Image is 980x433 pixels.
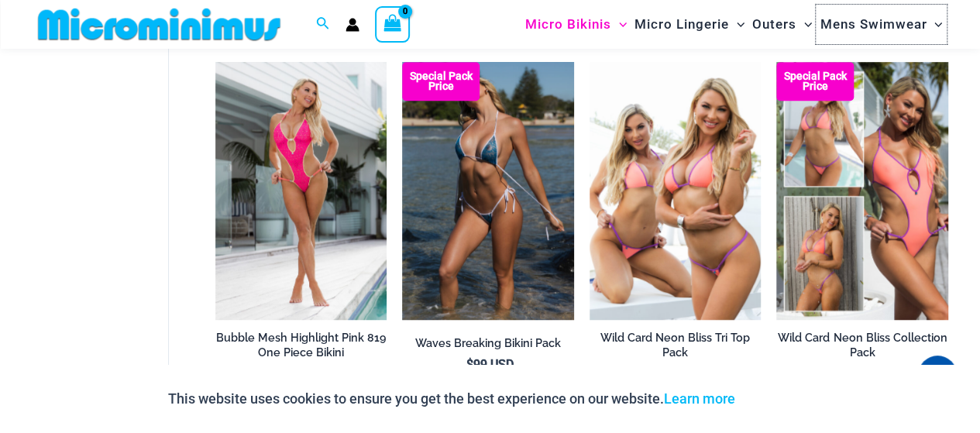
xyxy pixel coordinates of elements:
[820,5,927,44] span: Mens Swimwear
[634,5,729,44] span: Micro Lingerie
[776,71,854,91] b: Special Pack Price
[590,62,762,319] a: Wild Card Neon Bliss Tri Top PackWild Card Neon Bliss Tri Top Pack BWild Card Neon Bliss Tri Top ...
[519,2,949,46] nav: Site Navigation
[466,357,514,372] bdi: 99 USD
[466,357,473,372] span: $
[215,331,387,359] h2: Bubble Mesh Highlight Pink 819 One Piece Bikini
[32,7,287,42] img: MM SHOP LOGO FLAT
[402,336,574,351] h2: Waves Breaking Bikini Pack
[590,331,762,366] a: Wild Card Neon Bliss Tri Top Pack
[316,15,330,34] a: Search icon link
[816,5,946,44] a: Mens SwimwearMenu ToggleMenu Toggle
[631,5,748,44] a: Micro LingerieMenu ToggleMenu Toggle
[590,62,762,319] img: Wild Card Neon Bliss Tri Top Pack
[402,62,574,319] img: Waves Breaking Ocean 312 Top 456 Bottom 08
[776,331,948,359] h2: Wild Card Neon Bliss Collection Pack
[346,18,359,32] a: Account icon link
[402,62,574,319] a: Waves Breaking Ocean 312 Top 456 Bottom 08 Waves Breaking Ocean 312 Top 456 Bottom 04Waves Breaki...
[927,5,942,44] span: Menu Toggle
[748,5,816,44] a: OutersMenu ToggleMenu Toggle
[611,5,627,44] span: Menu Toggle
[729,5,744,44] span: Menu Toggle
[747,380,813,418] button: Accept
[402,71,480,91] b: Special Pack Price
[776,62,948,319] img: Collection Pack (7)
[215,331,387,366] a: Bubble Mesh Highlight Pink 819 One Piece Bikini
[590,331,762,359] h2: Wild Card Neon Bliss Tri Top Pack
[375,6,411,42] a: View Shopping Cart, empty
[521,5,631,44] a: Micro BikinisMenu ToggleMenu Toggle
[776,331,948,366] a: Wild Card Neon Bliss Collection Pack
[776,62,948,319] a: Collection Pack (7) Collection Pack B (1)Collection Pack B (1)
[215,62,387,319] img: Bubble Mesh Highlight Pink 819 One Piece 01
[664,390,735,407] a: Learn more
[215,62,387,319] a: Bubble Mesh Highlight Pink 819 One Piece 01Bubble Mesh Highlight Pink 819 One Piece 03Bubble Mesh...
[168,387,735,411] p: This website uses cookies to ensure you get the best experience on our website.
[752,5,796,44] span: Outers
[525,5,611,44] span: Micro Bikinis
[796,5,812,44] span: Menu Toggle
[402,336,574,356] a: Waves Breaking Bikini Pack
